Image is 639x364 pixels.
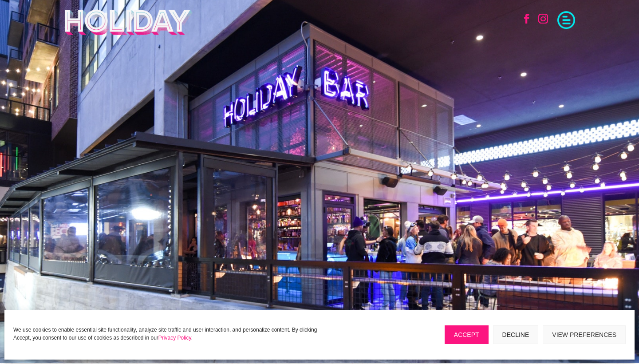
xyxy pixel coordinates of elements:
button: Decline [493,325,539,344]
a: Privacy Policy [158,335,191,341]
button: View preferences [543,325,626,344]
a: Follow on Facebook [517,9,536,28]
a: Holiday [64,30,193,37]
p: We use cookies to enable essential site functionality, analyze site traffic and user interaction,... [13,326,328,342]
button: Accept [445,325,489,344]
a: Follow on Instagram [533,9,553,28]
img: Holiday [64,9,193,36]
